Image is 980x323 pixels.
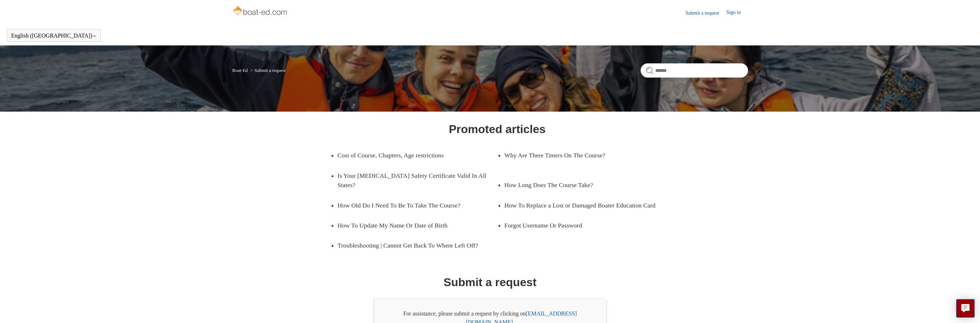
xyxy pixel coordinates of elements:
[956,299,975,318] button: Live chat
[505,195,664,215] a: How To Replace a Lost or Damaged Boater Education Card
[505,175,653,195] a: How Long Does The Course Take?
[232,68,249,73] li: Boat-Ed
[726,9,748,17] a: Sign in
[338,145,487,165] a: Cost of Course, Chapters, Age restrictions
[232,4,289,19] img: Boat-Ed Help Center home page
[505,215,653,235] a: Forgot Username Or Password
[338,195,487,215] a: How Old Do I Need To Be To Take The Course?
[444,274,537,291] h1: Submit a request
[449,121,545,138] h1: Promoted articles
[338,215,487,235] a: How To Update My Name Or Date of Birth
[685,9,726,17] a: Submit a request
[232,68,248,73] a: Boat-Ed
[338,166,497,195] a: Is Your [MEDICAL_DATA] Safety Certificate Valid In All States?
[11,33,97,39] button: English ([GEOGRAPHIC_DATA])
[505,145,653,165] a: Why Are There Timers On The Course?
[338,235,497,255] a: Troubleshooting | Cannot Get Back To Where Left Off?
[641,63,748,78] input: Search
[249,68,286,73] li: Submit a request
